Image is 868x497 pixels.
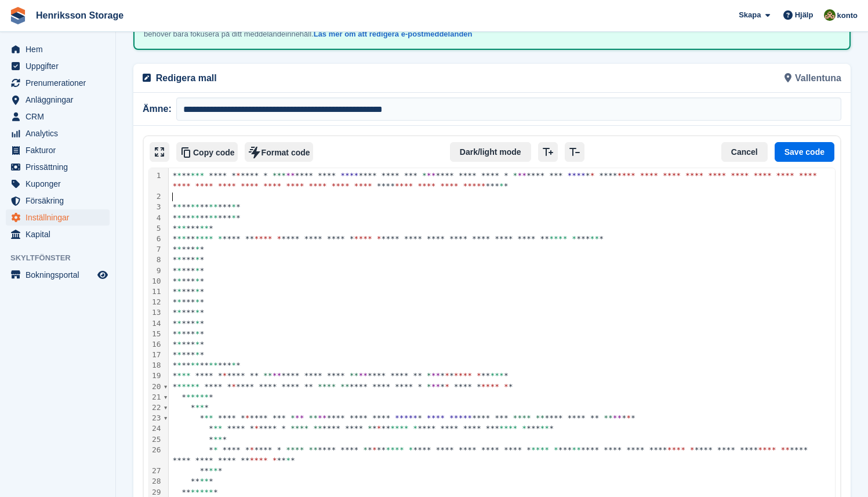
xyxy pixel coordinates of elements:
button: Increase font size [538,142,558,162]
a: menu [6,159,110,175]
a: Henriksson Storage [31,6,128,25]
span: Hem [26,41,95,57]
span: Skyltfönster [10,252,115,264]
button: Save code [775,142,834,162]
button: Copy code [176,142,238,162]
span: Uppgifter [26,58,95,74]
a: menu [6,176,110,192]
a: Förhandsgranska butik [96,268,110,282]
span: Anläggningar [26,92,95,108]
a: menu [6,142,110,158]
button: Format code [245,142,313,162]
a: menu [6,193,110,209]
a: menu [6,75,110,91]
span: Ämne: [143,102,176,116]
a: menu [6,209,110,226]
span: Kuponger [26,176,95,192]
span: Skapa [739,9,761,21]
span: Analytics [26,125,95,142]
a: menu [6,108,110,125]
a: meny [6,267,110,283]
a: menu [6,125,110,142]
button: Cancel [721,142,768,162]
span: konto [837,10,858,21]
span: Fakturor [26,142,95,158]
span: Prenumerationer [26,75,95,91]
a: Läs mer om att redigera e-postmeddelanden [314,30,473,38]
span: Kapital [26,226,95,242]
img: stora-icon-8386f47178a22dfd0bd8f6a31ec36ba5ce8667c1dd55bd0f319d3a0aa187defe.svg [9,7,27,24]
span: Prissättning [26,159,95,175]
button: Decrease font size [565,142,584,162]
span: Försäkring [26,193,95,209]
a: menu [6,92,110,108]
a: menu [6,226,110,242]
a: menu [6,41,110,57]
span: Inställningar [26,209,95,226]
span: Hjälp [795,9,813,21]
a: menu [6,58,110,74]
button: Dark/light mode [450,142,531,162]
span: Bokningsportal [26,267,95,283]
div: Vallentuna [492,64,849,92]
img: Sofie Abrahamsson [824,9,836,21]
span: CRM [26,108,95,125]
button: Fullscreen [150,142,169,162]
p: Redigera mall [156,71,485,85]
